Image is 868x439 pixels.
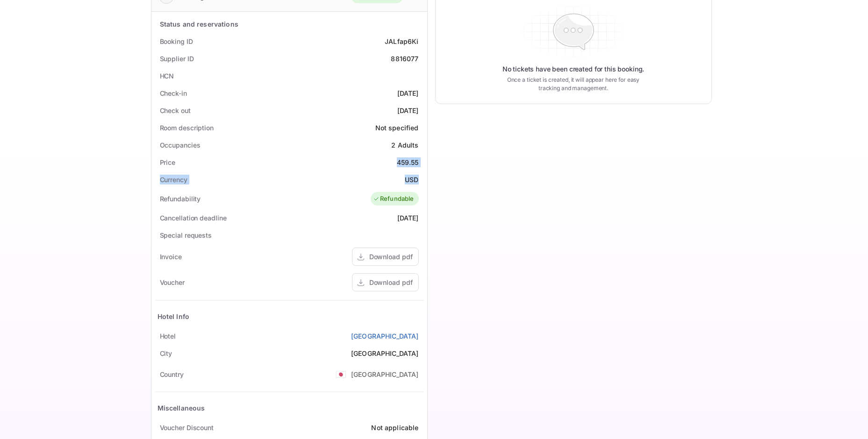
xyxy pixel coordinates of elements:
div: Miscellaneous [158,403,205,413]
div: 2 Adults [391,140,418,150]
div: Special requests [160,230,212,240]
div: City [160,348,172,358]
p: No tickets have been created for this booking. [502,64,645,74]
div: HCN [160,71,174,81]
div: Invoice [160,252,182,262]
div: [GEOGRAPHIC_DATA] [351,348,419,358]
div: Booking ID [160,36,193,46]
p: Once a ticket is created, it will appear here for easy tracking and management. [500,76,647,92]
div: [DATE] [397,88,419,98]
div: Check out [160,106,191,115]
div: Hotel [160,331,176,341]
div: Room description [160,123,214,133]
div: Occupancies [160,140,201,150]
div: Voucher [160,277,185,287]
div: Refundable [373,194,414,204]
div: Cancellation deadline [160,213,227,223]
div: [DATE] [397,106,419,115]
div: [DATE] [397,213,419,223]
div: [GEOGRAPHIC_DATA] [351,369,419,379]
div: Country [160,369,184,379]
div: 8816077 [391,54,418,64]
div: 459.55 [397,157,419,167]
div: Check-in [160,88,187,98]
div: Hotel Info [158,312,190,321]
div: Not specified [375,123,419,133]
span: United States [336,366,346,382]
div: Voucher Discount [160,423,214,432]
a: [GEOGRAPHIC_DATA] [351,331,419,341]
div: USD [405,175,418,184]
div: Currency [160,175,187,184]
div: Status and reservations [160,19,238,29]
div: Supplier ID [160,54,194,64]
div: Download pdf [369,277,413,287]
div: Download pdf [369,252,413,262]
div: Price [160,157,176,167]
div: Refundability [160,194,201,204]
div: JALfap6Ki [385,36,418,46]
div: Not applicable [371,423,418,432]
